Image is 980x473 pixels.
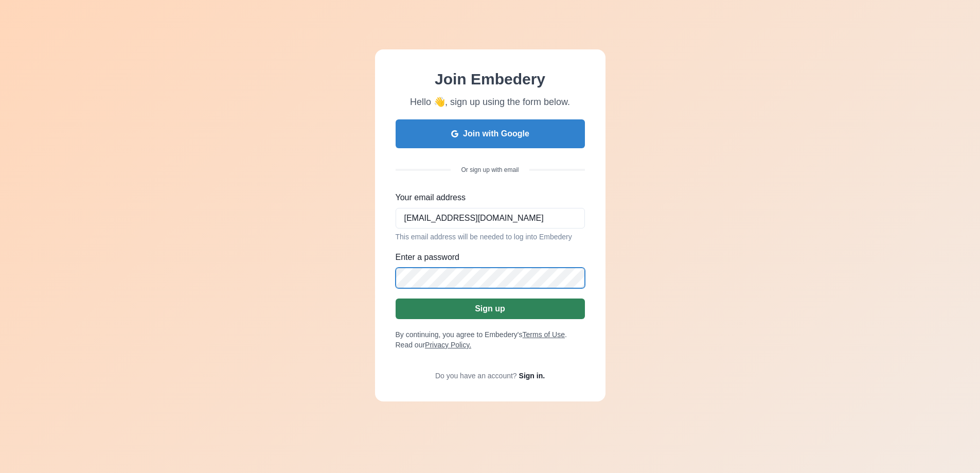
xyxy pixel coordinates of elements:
[425,341,471,349] a: Privacy Policy.
[396,299,585,319] button: Sign up
[451,166,529,174] span: Or sign up with email
[410,95,570,109] p: Hello 👋, sign up using the form below.
[396,191,579,204] label: Your email address
[410,70,570,89] h1: Join Embedery
[396,329,585,350] p: By continuing, you agree to Embedery's . Read our
[396,119,585,148] button: Join with Google
[396,251,579,264] label: Enter a password
[523,330,565,339] a: Terms of Use
[519,372,545,380] a: Sign in.
[435,372,517,380] span: Do you have an account?
[396,233,585,241] div: This email address will be needed to log into Embedery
